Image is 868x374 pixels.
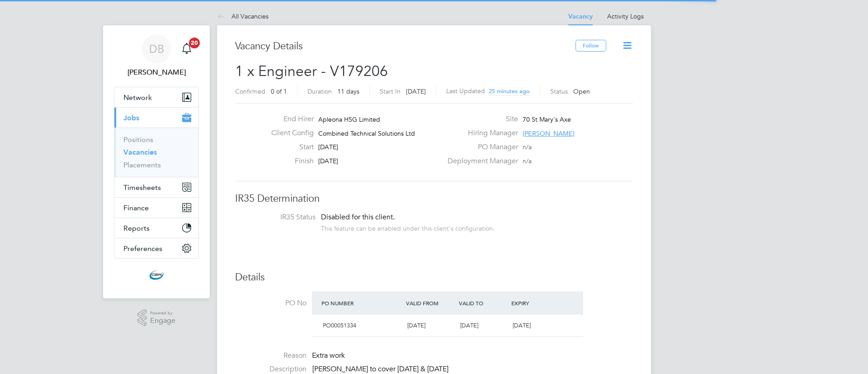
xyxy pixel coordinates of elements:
[114,218,198,238] button: Reports
[123,135,153,144] a: Positions
[149,43,164,55] span: DB
[550,87,568,95] label: Status
[150,309,175,317] span: Powered by
[123,93,152,102] span: Network
[406,87,426,95] span: [DATE]
[114,128,198,177] div: Jobs
[318,143,338,151] span: [DATE]
[407,322,425,329] span: [DATE]
[380,87,401,95] label: Start In
[217,12,269,20] a: All Vacancies
[114,268,199,282] a: Go to home page
[150,317,175,325] span: Engage
[264,114,314,124] label: End Hirer
[189,38,200,48] span: 20
[509,295,562,311] div: Expiry
[114,108,198,128] button: Jobs
[235,87,265,95] label: Confirmed
[114,87,198,107] button: Network
[573,87,590,95] span: Open
[460,322,478,329] span: [DATE]
[123,224,150,232] span: Reports
[235,192,633,205] h3: IR35 Determination
[442,142,518,152] label: PO Manager
[123,204,149,212] span: Finance
[235,298,307,308] label: PO No
[442,156,518,166] label: Deployment Manager
[523,129,575,137] span: [PERSON_NAME]
[123,148,157,156] a: Vacancies
[442,114,518,124] label: Site
[513,322,531,329] span: [DATE]
[114,198,198,218] button: Finance
[264,128,314,138] label: Client Config
[523,157,532,165] span: n/a
[235,365,307,374] label: Description
[271,87,287,95] span: 0 of 1
[319,295,404,311] div: PO Number
[321,222,495,232] div: This feature can be enabled under this client's configuration.
[307,87,332,95] label: Duration
[337,87,359,95] span: 11 days
[318,115,380,123] span: Apleona HSG Limited
[576,40,606,52] button: Follow
[137,309,176,327] a: Powered byEngage
[489,87,530,95] span: 25 minutes ago
[404,295,457,311] div: Valid From
[321,213,395,222] span: Disabled for this client.
[114,34,199,78] a: DB[PERSON_NAME]
[312,365,633,374] p: [PERSON_NAME] to cover [DATE] & [DATE]
[235,271,633,284] h3: Details
[114,177,198,197] button: Timesheets
[318,157,338,165] span: [DATE]
[103,25,210,298] nav: Main navigation
[264,142,314,152] label: Start
[523,143,532,151] span: n/a
[568,13,593,20] a: Vacancy
[442,128,518,138] label: Hiring Manager
[235,351,307,360] label: Reason
[312,351,345,360] span: Extra work
[235,40,576,53] h3: Vacancy Details
[457,295,509,311] div: Valid To
[149,268,164,282] img: cbwstaffingsolutions-logo-retina.png
[323,322,356,329] span: PO00051334
[318,129,415,137] span: Combined Technical Solutions Ltd
[264,156,314,166] label: Finish
[114,238,198,258] button: Preferences
[178,34,196,63] a: 20
[123,161,161,169] a: Placements
[123,114,139,122] span: Jobs
[114,67,199,78] span: Daniel Barber
[123,244,162,253] span: Preferences
[446,87,485,95] label: Last Updated
[244,213,316,222] label: IR35 Status
[607,12,644,20] a: Activity Logs
[123,183,161,192] span: Timesheets
[523,115,571,123] span: 70 St Mary's Axe
[235,62,388,80] span: 1 x Engineer - V179206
